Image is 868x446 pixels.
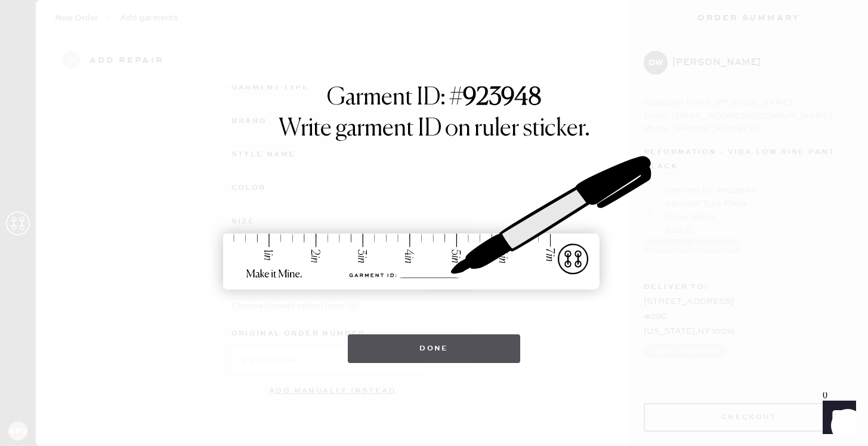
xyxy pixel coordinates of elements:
button: Done [348,334,520,363]
h1: Write garment ID on ruler sticker. [279,115,590,143]
strong: 923948 [463,86,541,110]
img: ruler-sticker-sharpie.svg [211,125,658,322]
h1: Garment ID: # [327,84,541,115]
iframe: Front Chat [811,392,863,444]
